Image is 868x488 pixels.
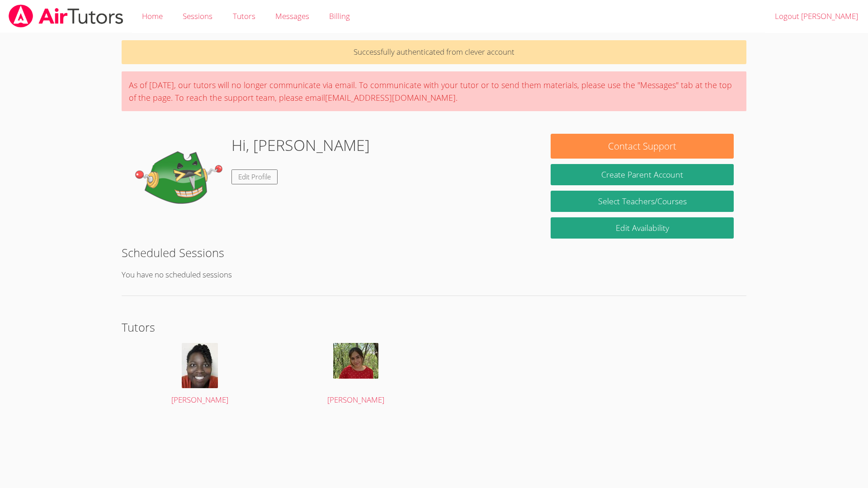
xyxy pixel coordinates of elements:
[327,394,384,405] span: [PERSON_NAME]
[290,343,421,407] a: [PERSON_NAME]
[551,134,734,159] button: Contact Support
[134,343,265,407] a: [PERSON_NAME]
[182,343,218,388] img: avatar.png
[551,164,734,185] button: Create Parent Account
[551,191,734,212] a: Select Teachers/Courses
[275,11,309,21] span: Messages
[231,134,370,157] h1: Hi, [PERSON_NAME]
[551,217,734,239] a: Edit Availability
[122,319,746,336] h2: Tutors
[122,71,746,111] div: As of [DATE], our tutors will no longer communicate via email. To communicate with your tutor or ...
[8,5,124,28] img: airtutors_banner-c4298cdbf04f3fff15de1276eac7730deb9818008684d7c2e4769d2f7ddbe033.png
[171,394,228,405] span: [PERSON_NAME]
[231,169,278,184] a: Edit Profile
[122,268,746,282] p: You have no scheduled sessions
[122,244,746,261] h2: Scheduled Sessions
[122,40,746,64] p: Successfully authenticated from clever account
[333,343,378,379] img: Jessica%20Prado.jpg
[134,134,224,224] img: default.png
